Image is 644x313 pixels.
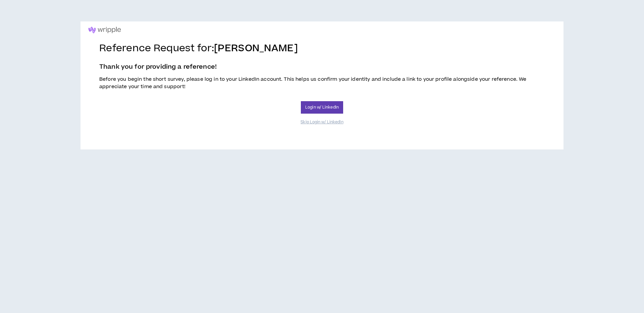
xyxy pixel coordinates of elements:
p: Before you begin the short survey, please log in to your LinkedIn account. This helps us confirm ... [99,72,545,91]
span: [PERSON_NAME] [214,41,298,55]
img: Wripple [89,27,121,33]
h3: Reference Request for: [99,43,545,54]
a: Skip Login w/ LinkedIn [301,116,343,128]
a: Login w/ LinkedIn [301,101,343,114]
p: Thank you for providing a reference! [99,54,545,72]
